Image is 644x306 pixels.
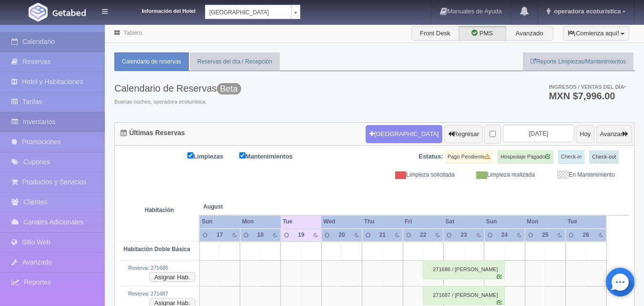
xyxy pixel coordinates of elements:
[144,207,174,213] strong: Habitación
[498,150,553,164] label: Hospedaje Pagado
[443,215,484,228] th: Sat
[558,150,584,164] label: Check-in
[321,215,362,228] th: Wed
[539,231,551,239] div: 25
[199,215,240,228] th: Sun
[576,125,594,143] button: Hoy
[549,91,626,101] h3: MXN $7,996.00
[205,5,300,19] a: [GEOGRAPHIC_DATA]
[29,3,48,21] img: Getabed
[484,215,525,228] th: Sun
[525,215,565,228] th: Mon
[542,171,622,179] div: En Mantenimiento
[417,231,429,239] div: 22
[123,30,142,36] a: Tablero
[565,215,606,228] th: Tue
[377,231,388,239] div: 21
[563,26,629,41] button: ¡Comienza aquí!
[240,215,281,228] th: Mon
[239,150,307,161] label: Mantenimientos
[187,152,194,158] input: Limpiezas
[462,171,542,179] div: Limpieza realizada
[423,260,505,279] div: 271686 / [PERSON_NAME]
[362,215,403,228] th: Thu
[119,5,195,15] dt: Información del Hotel
[190,53,280,71] a: Reservas del día / Recepción
[295,231,307,239] div: 19
[366,125,442,143] button: [GEOGRAPHIC_DATA]
[123,246,190,253] b: Habitación Doble Básica
[239,152,245,158] input: Mantenimientos
[121,129,185,137] h4: Últimas Reservas
[217,83,241,95] span: Beta
[423,286,505,305] div: 271687 / [PERSON_NAME]
[580,231,592,239] div: 26
[589,150,619,164] label: Check-out
[382,171,462,179] div: Limpieza solicitada
[552,8,621,15] span: operadora ecoturistica
[209,5,287,20] span: [GEOGRAPHIC_DATA]
[52,9,86,16] img: Getabed
[499,231,511,239] div: 24
[203,203,277,211] span: August
[523,53,634,71] a: Reporte Limpiezas/Mantenimientos
[214,231,225,239] div: 17
[336,231,348,239] div: 20
[114,53,189,71] a: Calendario de reservas
[596,125,632,143] button: Avanzar
[114,83,241,94] h3: Calendario de Reservas
[445,150,493,164] label: Pago Pendiente
[506,26,553,41] label: Avanzado
[149,272,195,283] button: Asignar Hab.
[411,26,459,41] label: Front Desk
[419,152,443,161] label: Estatus:
[444,125,483,143] button: Regresar
[403,215,443,228] th: Fri
[187,150,238,161] label: Limpiezas
[128,265,168,271] a: Reserva: 271686
[549,84,626,90] span: Ingresos / Ventas del día
[255,231,266,239] div: 18
[128,291,168,296] a: Reserva: 271687
[281,215,321,228] th: Tue
[458,231,470,239] div: 23
[459,26,506,41] label: PMS
[114,98,241,106] span: Buenas noches, operadora ecoturistica.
